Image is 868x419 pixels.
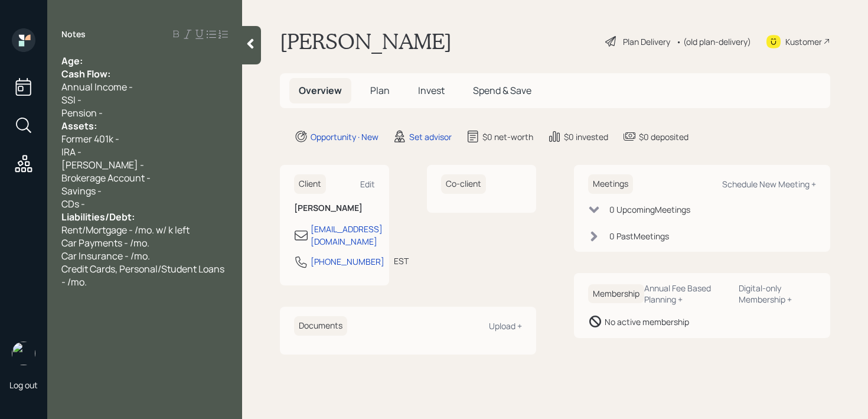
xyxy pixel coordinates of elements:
h1: [PERSON_NAME] [280,28,452,54]
div: Plan Delivery [623,35,670,48]
span: Car Payments - /mo. [61,236,149,249]
span: Former 401k - [61,132,119,145]
span: [PERSON_NAME] - [61,158,144,171]
span: IRA - [61,145,81,158]
div: 0 Past Meeting s [609,230,669,242]
span: CDs - [61,197,85,210]
div: Kustomer [785,35,822,48]
div: EST [394,255,409,267]
div: • (old plan-delivery) [676,35,751,48]
div: Upload + [489,320,522,332]
div: Annual Fee Based Planning + [644,282,729,305]
div: $0 net-worth [482,131,533,143]
span: Rent/Mortgage - /mo. w/ k left [61,223,190,236]
span: Car Insurance - /mo. [61,249,150,262]
h6: Documents [294,316,347,336]
span: Invest [418,84,445,97]
span: Pension - [61,106,103,119]
span: Cash Flow: [61,67,110,80]
div: Log out [9,379,38,391]
div: No active membership [605,316,689,328]
h6: Co-client [441,174,486,194]
div: Set advisor [409,131,452,143]
span: Brokerage Account - [61,171,151,184]
div: Edit [360,178,375,190]
div: [PHONE_NUMBER] [311,255,384,268]
span: Spend & Save [473,84,531,97]
div: Schedule New Meeting + [722,178,816,190]
div: Opportunity · New [311,131,378,143]
span: Liabilities/Debt: [61,210,135,223]
span: Savings - [61,184,102,197]
h6: Client [294,174,326,194]
div: Digital-only Membership + [739,282,816,305]
h6: Membership [588,284,644,304]
span: SSI - [61,93,81,106]
div: 0 Upcoming Meeting s [609,203,690,216]
div: $0 deposited [639,131,688,143]
h6: Meetings [588,174,633,194]
div: $0 invested [564,131,608,143]
label: Notes [61,28,86,40]
img: retirable_logo.png [12,342,35,365]
span: Credit Cards, Personal/Student Loans - /mo. [61,262,226,288]
span: Plan [370,84,390,97]
div: [EMAIL_ADDRESS][DOMAIN_NAME] [311,223,383,248]
span: Assets: [61,119,97,132]
h6: [PERSON_NAME] [294,203,375,213]
span: Overview [299,84,342,97]
span: Age: [61,54,83,67]
span: Annual Income - [61,80,133,93]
